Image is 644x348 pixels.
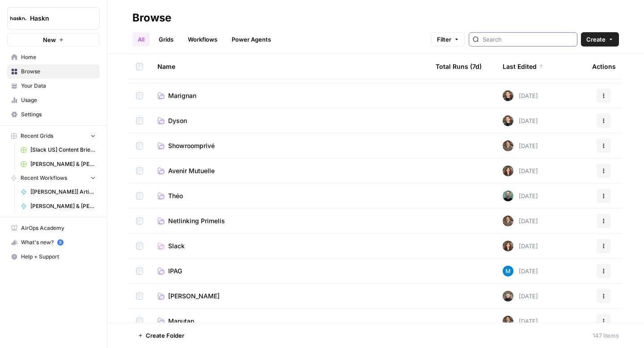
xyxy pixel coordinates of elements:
a: Netlinking Primelis [157,216,421,225]
a: Power Agents [226,32,276,47]
button: Create Folder [132,328,190,343]
span: New [43,35,56,44]
a: All [132,32,150,47]
img: xlx1vc11lo246mpl6i14p9z1ximr [503,266,513,276]
div: [DATE] [503,291,538,301]
a: 5 [57,239,64,246]
button: What's new? 5 [7,235,100,250]
a: AirOps Academy [7,221,100,235]
img: dizo4u6k27cofk4obq9v5qvvdkyt [503,140,513,151]
span: Usage [21,96,96,104]
span: [PERSON_NAME] & [PERSON_NAME] - Optimization pages for LLMs Grid [30,160,96,168]
span: Settings [21,110,96,119]
div: Browse [132,11,171,25]
button: Workspace: Haskn [7,7,100,30]
span: Filter [437,35,451,44]
a: Grids [153,32,179,47]
img: dizo4u6k27cofk4obq9v5qvvdkyt [503,216,513,226]
span: Théo [168,191,183,200]
div: [DATE] [503,166,538,176]
div: [DATE] [503,241,538,251]
img: eldrt0s0bgdfrxd9l65lxkaynort [503,191,513,201]
span: [PERSON_NAME] & [PERSON_NAME] - Optimization pages for LLMs [30,202,96,210]
span: Recent Grids [21,132,53,140]
div: [DATE] [503,115,538,126]
a: Marignan [157,91,421,100]
a: Usage [7,93,100,107]
button: Help + Support [7,250,100,264]
div: Last Edited [503,54,544,79]
div: Actions [592,54,616,79]
img: Haskn Logo [10,10,26,26]
span: Slack [168,242,185,250]
span: Haskn [30,14,84,23]
button: Recent Grids [7,129,100,143]
a: [[PERSON_NAME]] Articles de blog - Créations [17,185,100,199]
div: Total Runs (7d) [436,54,482,79]
a: Théo [157,191,421,200]
a: Workflows [182,32,223,47]
span: Browse [21,68,96,76]
div: [DATE] [503,216,538,226]
span: Netlinking Primelis [168,216,225,225]
div: What's new? [8,236,99,249]
span: IPAG [168,267,182,276]
a: [PERSON_NAME] [157,292,421,301]
a: Slack [157,242,421,250]
div: Name [157,54,421,79]
button: Recent Workflows [7,171,100,185]
a: Showroomprivé [157,141,421,150]
span: [PERSON_NAME] [168,292,220,301]
img: udf09rtbz9abwr5l4z19vkttxmie [503,291,513,301]
span: Create Folder [146,331,184,340]
span: Help + Support [21,253,96,261]
div: [DATE] [503,140,538,151]
div: 147 Items [593,331,619,340]
a: Dyson [157,116,421,125]
a: Your Data [7,79,100,93]
img: wbc4lf7e8no3nva14b2bd9f41fnh [503,166,513,176]
div: [DATE] [503,191,538,201]
img: uhgcgt6zpiex4psiaqgkk0ok3li6 [503,90,513,101]
span: Showroomprivé [168,141,215,150]
button: Filter [431,32,465,47]
span: [Slack US] Content Brief & Content Generation - Creation [30,146,96,154]
span: Your Data [21,82,96,90]
span: Dyson [168,116,187,125]
a: Browse [7,64,100,79]
div: [DATE] [503,90,538,101]
span: Recent Workflows [21,174,67,182]
a: Avenir Mutuelle [157,166,421,175]
a: Home [7,50,100,64]
button: New [7,33,100,47]
a: [PERSON_NAME] & [PERSON_NAME] - Optimization pages for LLMs Grid [17,157,100,171]
img: uhgcgt6zpiex4psiaqgkk0ok3li6 [503,115,513,126]
a: [Slack US] Content Brief & Content Generation - Creation [17,143,100,157]
span: Marignan [168,91,196,100]
div: [DATE] [503,266,538,276]
img: dizo4u6k27cofk4obq9v5qvvdkyt [503,316,513,327]
button: Create [581,32,619,47]
a: [PERSON_NAME] & [PERSON_NAME] - Optimization pages for LLMs [17,199,100,213]
span: Manutan [168,317,194,326]
text: 5 [59,240,61,245]
div: [DATE] [503,316,538,327]
a: Settings [7,107,100,122]
img: wbc4lf7e8no3nva14b2bd9f41fnh [503,241,513,251]
input: Search [483,35,573,44]
span: Home [21,53,96,61]
span: [[PERSON_NAME]] Articles de blog - Créations [30,188,96,196]
span: Create [586,35,606,44]
a: Manutan [157,317,421,326]
span: AirOps Academy [21,224,96,232]
span: Avenir Mutuelle [168,166,215,175]
a: IPAG [157,267,421,276]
